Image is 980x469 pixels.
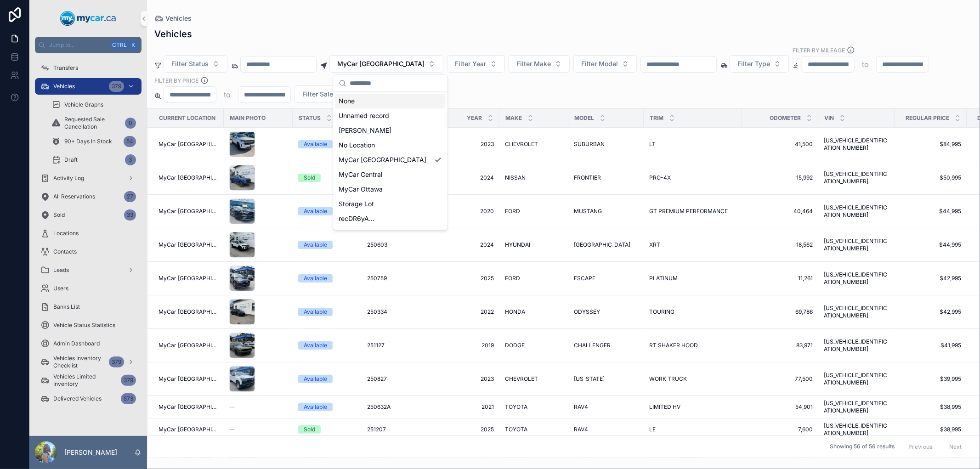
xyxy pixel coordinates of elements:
[125,154,136,165] div: 3
[159,241,218,249] a: MyCar [GEOGRAPHIC_DATA]
[337,59,425,68] span: MyCar [GEOGRAPHIC_DATA]
[53,230,79,237] span: Locations
[824,137,889,152] a: [US_VEHICLE_IDENTIFICATION_NUMBER]
[304,403,327,411] div: Available
[159,275,218,282] span: MyCar [GEOGRAPHIC_DATA]
[124,209,136,220] div: 33
[339,185,383,194] span: MyCar Ottawa
[35,243,142,260] a: Contacts
[649,275,678,282] span: PLATINUM
[53,248,77,255] span: Contacts
[574,308,600,316] span: ODYSSEY
[748,426,813,433] span: 7,600
[304,375,327,383] div: Available
[730,55,789,73] button: Select Button
[298,375,356,383] a: Available
[53,64,78,72] span: Transfers
[298,341,356,350] a: Available
[304,207,327,215] div: Available
[367,375,425,383] a: 250827
[229,403,235,411] span: --
[467,114,482,122] span: Year
[649,141,736,148] a: LT
[298,425,356,434] a: Sold
[505,426,563,433] a: TOYOTA
[367,403,425,411] a: 250632A
[304,140,327,148] div: Available
[35,317,142,333] a: Vehicle Status Statistics
[436,375,494,383] a: 2023
[649,342,736,349] a: RT SHAKER HOOD
[436,208,494,215] a: 2020
[748,342,813,349] a: 83,971
[35,37,142,53] button: Jump to...CtrlK
[229,426,287,433] a: --
[574,426,638,433] a: RAV4
[367,426,425,433] a: 251207
[505,174,563,181] a: NISSAN
[900,275,961,282] a: $42,995
[824,400,889,414] span: [US_VEHICLE_IDENTIFICATION_NUMBER]
[824,372,889,386] a: [US_VEHICLE_IDENTIFICATION_NUMBER]
[824,338,889,353] a: [US_VEHICLE_IDENTIFICATION_NUMBER]
[64,448,117,457] p: [PERSON_NAME]
[29,53,147,419] div: scrollable content
[748,241,813,249] a: 18,562
[367,308,387,316] span: 250334
[824,271,889,286] span: [US_VEHICLE_IDENTIFICATION_NUMBER]
[900,241,961,249] span: $44,995
[159,342,218,349] a: MyCar [GEOGRAPHIC_DATA]
[299,114,321,122] span: Status
[53,266,69,274] span: Leads
[298,174,356,182] a: Sold
[824,237,889,252] span: [US_VEHICLE_IDENTIFICATION_NUMBER]
[574,375,605,383] span: [US_STATE]
[824,305,889,319] a: [US_VEHICLE_IDENTIFICATION_NUMBER]
[748,275,813,282] a: 11,261
[748,141,813,148] a: 41,500
[159,403,218,411] a: MyCar [GEOGRAPHIC_DATA]
[339,126,391,135] span: [PERSON_NAME]
[329,55,443,73] button: Select Button
[53,211,65,219] span: Sold
[339,170,382,179] span: MyCar Central
[737,59,770,68] span: Filter Type
[159,308,218,316] a: MyCar [GEOGRAPHIC_DATA]
[159,114,215,122] span: Current Location
[367,375,387,383] span: 250827
[748,375,813,383] a: 77,500
[649,342,698,349] span: RT SHAKER HOOD
[335,94,445,108] div: None
[53,340,100,347] span: Admin Dashboard
[53,83,75,90] span: Vehicles
[505,141,538,148] span: CHEVROLET
[436,403,494,411] span: 2021
[649,241,660,249] span: XRT
[505,141,563,148] a: CHEVROLET
[900,208,961,215] a: $44,995
[748,174,813,181] a: 15,992
[298,403,356,411] a: Available
[53,355,105,369] span: Vehicles Inventory Checklist
[574,208,638,215] a: MUSTANG
[159,375,218,383] a: MyCar [GEOGRAPHIC_DATA]
[224,89,231,100] p: to
[35,280,142,297] a: Users
[125,118,136,129] div: 0
[574,141,638,148] a: SUBURBAN
[46,115,142,131] a: Requested Sale Cancellation0
[367,241,425,249] a: 250603
[574,141,605,148] span: SUBURBAN
[339,111,389,120] span: Unnamed record
[35,60,142,76] a: Transfers
[35,262,142,278] a: Leads
[159,174,218,181] span: MyCar [GEOGRAPHIC_DATA]
[159,208,218,215] span: MyCar [GEOGRAPHIC_DATA]
[154,76,198,85] label: FILTER BY PRICE
[900,342,961,349] span: $41,995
